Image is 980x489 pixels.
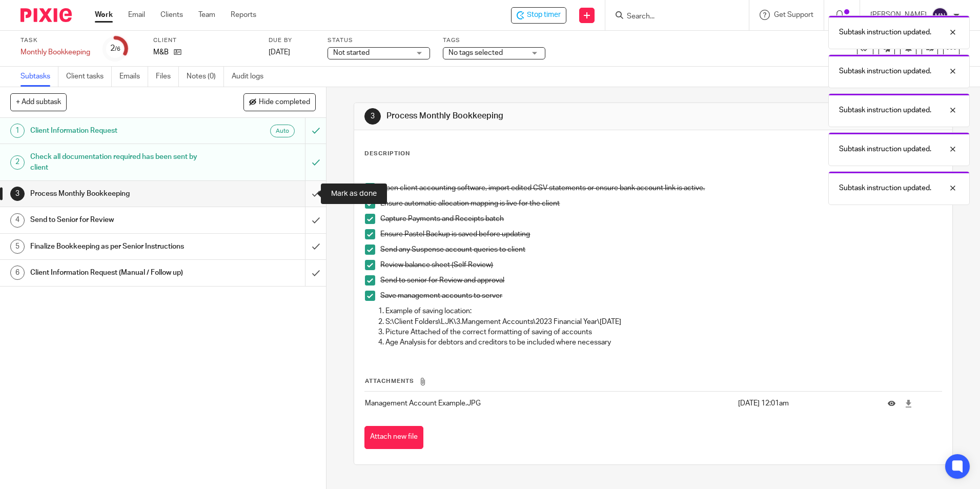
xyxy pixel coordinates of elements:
a: Emails [119,67,148,87]
div: 4 [10,213,25,228]
p: Subtask instruction updated. [839,105,931,115]
p: Open client accounting software, import edited CSV statements or ensure bank account link is active. [380,183,941,193]
a: Subtasks [21,67,58,87]
span: No tags selected [448,49,503,56]
button: Attach new file [364,426,423,449]
div: 2 [110,43,120,54]
p: S:\Client Folders\LJK\3.Mangement Accounts\2023 Financial Year\[DATE] [385,317,941,327]
a: Files [156,67,179,87]
a: Email [128,10,145,20]
p: Description [364,150,410,158]
p: Subtask instruction updated. [839,144,931,154]
a: Team [198,10,215,20]
div: 3 [364,108,381,125]
p: Age Analysis for debtors and creditors to be included where necessary [385,337,941,348]
span: Attachments [365,378,414,384]
div: 5 [10,239,25,254]
a: Work [95,10,113,20]
p: [DATE] 12:01am [738,398,872,409]
a: Clients [160,10,183,20]
p: Subtask instruction updated. [839,66,931,76]
span: [DATE] [269,49,290,56]
p: Subtask instruction updated. [839,183,931,193]
a: Client tasks [66,67,112,87]
span: Hide completed [259,98,310,107]
img: svg%3E [932,7,948,24]
h1: Process Monthly Bookkeeping [386,111,675,121]
div: Auto [270,125,295,137]
div: Monthly Bookkeeping [21,47,90,57]
a: Audit logs [232,67,271,87]
label: Tags [443,36,545,45]
div: 2 [10,155,25,170]
p: Management Account Example.JPG [365,398,732,409]
a: Download [905,398,912,409]
span: Not started [333,49,370,56]
label: Task [21,36,90,45]
small: /6 [115,46,120,52]
p: Send any Suspense account queries to client [380,244,941,255]
h1: Finalize Bookkeeping as per Senior Instructions [30,239,207,254]
label: Status [328,36,430,45]
div: 1 [10,124,25,138]
h1: Check all documentation required has been sent by client [30,149,207,175]
a: Notes (0) [187,67,224,87]
a: Reports [231,10,256,20]
p: M&B [153,47,169,57]
button: Hide completed [243,93,316,111]
label: Due by [269,36,315,45]
label: Client [153,36,256,45]
p: Subtask instruction updated. [839,27,931,37]
h1: Process Monthly Bookkeeping [30,186,207,201]
div: 6 [10,266,25,280]
div: 3 [10,187,25,201]
p: Send to senior for Review and approval [380,275,941,286]
p: Review balance sheet (Self Review) [380,260,941,270]
button: + Add subtask [10,93,67,111]
p: Capture Payments and Receipts batch [380,214,941,224]
img: Pixie [21,8,72,22]
p: Save management accounts to server [380,291,941,301]
h1: Send to Senior for Review [30,212,207,228]
p: Example of saving location: [385,306,941,316]
h1: Client Information Request (Manual / Follow up) [30,265,207,280]
p: Ensure Pastel Backup is saved before updating [380,229,941,239]
h1: Client Information Request [30,123,207,138]
p: Picture Attached of the correct formatting of saving of accounts [385,327,941,337]
div: M&B - Monthly Bookkeeping [511,7,566,24]
p: Ensure automatic allocation mapping is live for the client [380,198,941,209]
